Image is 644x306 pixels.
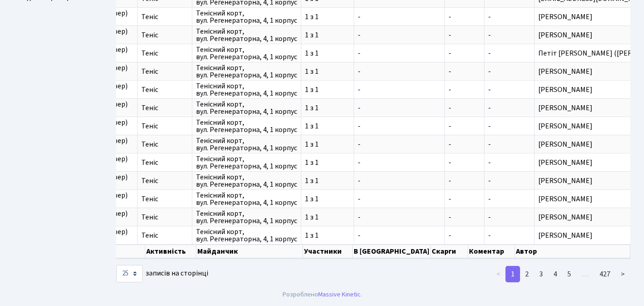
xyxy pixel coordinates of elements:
span: - [448,13,480,20]
select: записів на сторінці [116,265,143,282]
span: Теніс [141,141,188,148]
a: Massive Kinetic [318,290,361,299]
span: - [448,86,480,93]
span: Теніс [141,104,188,112]
span: - [448,232,480,239]
span: Тенісний корт, вул. Регенераторна, 4, 1 корпус [196,155,297,170]
span: Тенісний корт, вул. Регенераторна, 4, 1 корпус [196,173,297,188]
span: 1 з 1 [305,195,350,203]
span: - [488,176,491,186]
a: 5 [562,266,577,282]
span: - [358,50,441,57]
span: Теніс [141,122,188,130]
span: - [488,230,491,240]
span: Теніс [141,214,188,221]
span: - [448,122,480,130]
span: Тенісний корт, вул. Регенераторна, 4, 1 корпус [196,82,297,97]
span: - [488,48,491,58]
span: - [448,195,480,203]
span: - [448,104,480,112]
span: Тенісний корт, вул. Регенераторна, 4, 1 корпус [196,10,297,24]
span: 1 з 1 [305,122,350,130]
span: - [488,121,491,131]
a: > [615,266,630,282]
span: 1 з 1 [305,104,350,112]
span: - [448,214,480,221]
span: Теніс [141,232,188,239]
span: - [448,141,480,148]
span: Теніс [141,31,188,39]
span: - [358,232,441,239]
span: 1 з 1 [305,31,350,39]
span: - [358,177,441,184]
span: - [358,159,441,166]
span: - [358,68,441,75]
span: - [358,86,441,93]
span: Теніс [141,159,188,166]
span: - [488,103,491,113]
div: Розроблено . [283,290,362,300]
span: - [488,30,491,40]
span: - [488,85,491,95]
span: Тенісний корт, вул. Регенераторна, 4, 1 корпус [196,228,297,243]
span: Теніс [141,50,188,57]
span: - [358,31,441,39]
span: Тенісний корт, вул. Регенераторна, 4, 1 корпус [196,210,297,224]
span: 1 з 1 [305,159,350,166]
span: 1 з 1 [305,13,350,20]
span: - [488,139,491,149]
th: Коментар [468,245,515,258]
span: - [358,104,441,112]
span: Тенісний корт, вул. Регенераторна, 4, 1 корпус [196,28,297,42]
span: - [358,195,441,203]
span: 1 з 1 [305,232,350,239]
span: 1 з 1 [305,177,350,184]
span: Теніс [141,13,188,20]
a: 1 [505,266,520,282]
label: записів на сторінці [116,265,208,282]
th: Активність [145,245,196,258]
span: - [488,194,491,204]
span: - [358,13,441,20]
span: 1 з 1 [305,50,350,57]
span: - [358,141,441,148]
span: - [448,31,480,39]
a: 3 [534,266,548,282]
th: В [GEOGRAPHIC_DATA] [353,245,431,258]
a: 427 [594,266,616,282]
span: Теніс [141,86,188,93]
th: Автор [515,245,630,258]
span: Тенісний корт, вул. Регенераторна, 4, 1 корпус [196,101,297,115]
span: 1 з 1 [305,141,350,148]
span: - [358,214,441,221]
span: 1 з 1 [305,86,350,93]
span: Тенісний корт, вул. Регенераторна, 4, 1 корпус [196,119,297,133]
span: Теніс [141,195,188,203]
span: Теніс [141,177,188,184]
span: Тенісний корт, вул. Регенераторна, 4, 1 корпус [196,64,297,79]
span: - [488,66,491,76]
span: - [448,68,480,75]
span: Тенісний корт, вул. Регенераторна, 4, 1 корпус [196,46,297,61]
a: 4 [548,266,562,282]
span: - [448,177,480,184]
span: Тенісний корт, вул. Регенераторна, 4, 1 корпус [196,137,297,152]
span: 1 з 1 [305,214,350,221]
span: - [488,212,491,222]
th: Участники [303,245,353,258]
th: Скарги [431,245,468,258]
span: - [448,50,480,57]
span: - [448,159,480,166]
span: 1 з 1 [305,68,350,75]
a: 2 [520,266,534,282]
span: Тенісний корт, вул. Регенераторна, 4, 1 корпус [196,192,297,206]
span: - [358,122,441,130]
span: - [488,12,491,22]
span: Теніс [141,68,188,75]
th: Майданчик [196,245,303,258]
span: - [488,158,491,168]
